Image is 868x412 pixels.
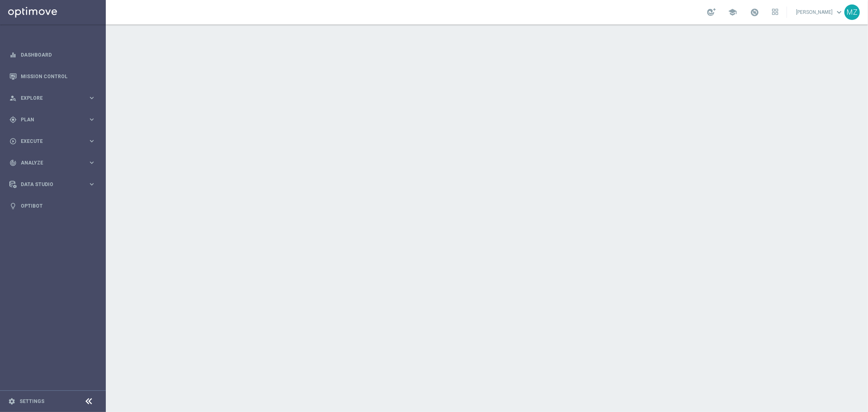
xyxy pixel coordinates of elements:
[9,138,96,145] button: play_circle_outline Execute keyboard_arrow_right
[21,44,96,66] a: Dashboard
[9,44,96,66] div: Dashboard
[9,181,96,188] button: Data Studio keyboard_arrow_right
[8,398,15,405] i: settings
[9,94,88,102] div: Explore
[20,399,44,404] a: Settings
[9,138,88,145] div: Execute
[88,116,96,123] i: keyboard_arrow_right
[9,160,96,166] button: track_changes Analyze keyboard_arrow_right
[21,182,88,187] span: Data Studio
[21,160,88,165] span: Analyze
[9,195,96,217] div: Optibot
[9,181,88,188] div: Data Studio
[9,138,17,145] i: play_circle_outline
[9,159,88,167] div: Analyze
[21,96,88,101] span: Explore
[9,116,17,123] i: gps_fixed
[21,195,96,217] a: Optibot
[88,180,96,188] i: keyboard_arrow_right
[21,139,88,144] span: Execute
[9,51,17,59] i: equalizer
[728,8,737,17] span: school
[9,52,96,58] button: equalizer Dashboard
[9,159,17,167] i: track_changes
[9,66,96,87] div: Mission Control
[9,73,96,80] button: Mission Control
[21,66,96,87] a: Mission Control
[9,203,96,209] button: lightbulb Optibot
[88,94,96,102] i: keyboard_arrow_right
[795,6,844,18] a: [PERSON_NAME]keyboard_arrow_down
[21,117,88,122] span: Plan
[88,137,96,145] i: keyboard_arrow_right
[9,116,88,123] div: Plan
[9,94,17,102] i: person_search
[835,8,844,17] span: keyboard_arrow_down
[9,202,17,210] i: lightbulb
[844,4,860,20] div: MZ
[88,159,96,167] i: keyboard_arrow_right
[9,95,96,101] button: person_search Explore keyboard_arrow_right
[9,116,96,123] button: gps_fixed Plan keyboard_arrow_right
